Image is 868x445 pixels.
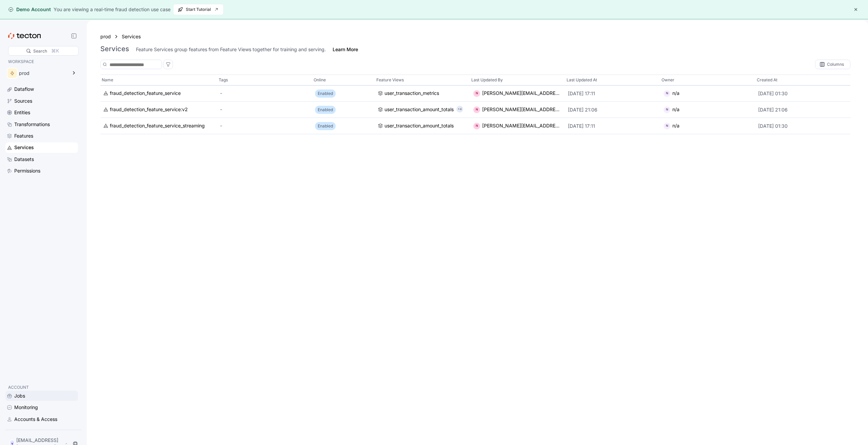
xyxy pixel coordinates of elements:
p: Feature Views [376,77,404,83]
p: [DATE] 21:06 [758,106,848,113]
a: fraud_detection_feature_service_streaming [103,122,215,130]
div: Dataflow [14,85,34,93]
p: Name [102,77,113,83]
p: Owner [662,77,674,83]
div: Search⌘K [8,46,79,56]
p: ACCOUNT [8,384,75,391]
p: [DATE] 17:11 [568,123,658,129]
p: +4 [458,106,462,113]
p: Tags [219,77,228,83]
a: fraud_detection_feature_service:v2 [103,106,215,114]
p: [DATE] 17:11 [568,90,658,97]
p: Created At [757,77,777,83]
a: user_transaction_amount_totals [378,122,468,130]
a: Permissions [5,166,78,176]
a: user_transaction_amount_totals [378,106,454,114]
div: Sources [14,97,32,105]
a: Dataflow [5,84,78,94]
div: You are viewing a real-time fraud detection use case [54,6,171,13]
div: fraud_detection_feature_service [110,90,181,97]
div: user_transaction_amount_totals [384,106,454,114]
div: - [220,122,310,130]
p: Last Updated At [567,77,597,83]
a: Monitoring [5,402,78,412]
a: Sources [5,96,78,106]
div: user_transaction_amount_totals [384,122,454,130]
a: fraud_detection_feature_service [103,90,215,97]
div: fraud_detection_feature_service:v2 [110,106,188,114]
p: Online [314,77,326,83]
a: Services [5,142,78,153]
div: - [220,90,310,97]
button: Start Tutorial [173,4,223,15]
div: prod [19,71,67,76]
p: WORKSPACE [8,58,75,65]
div: Monitoring [14,404,38,411]
div: Search [33,48,47,54]
p: Enabled [318,123,333,129]
div: Permissions [14,167,40,175]
a: Features [5,131,78,141]
div: Transformations [14,121,50,128]
a: prod [100,33,111,40]
div: Datasets [14,156,34,163]
p: [DATE] 01:30 [758,123,848,129]
div: Accounts & Access [14,416,57,423]
p: [DATE] 21:06 [568,106,658,113]
div: Columns [827,62,844,66]
div: Demo Account [8,6,51,13]
div: Features [14,132,33,140]
p: Enabled [318,90,333,97]
div: Services [14,144,34,151]
div: Columns [815,60,850,69]
a: Learn More [333,46,358,53]
a: Services [122,33,145,40]
p: Last Updated By [471,77,503,83]
a: Transformations [5,119,78,129]
a: Datasets [5,154,78,164]
a: user_transaction_metrics [378,90,468,97]
span: Start Tutorial [178,4,219,15]
h3: Services [100,45,129,53]
div: fraud_detection_feature_service_streaming [110,122,205,130]
div: - [220,106,310,114]
p: Enabled [318,106,333,113]
a: Accounts & Access [5,414,78,424]
div: Entities [14,109,30,116]
p: [DATE] 01:30 [758,90,848,97]
div: ⌘K [51,47,59,55]
a: Entities [5,107,78,118]
div: user_transaction_metrics [384,90,439,97]
a: Jobs [5,391,78,401]
div: Jobs [14,392,25,400]
div: Feature Services group features from Feature Views together for training and serving. [136,46,326,53]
